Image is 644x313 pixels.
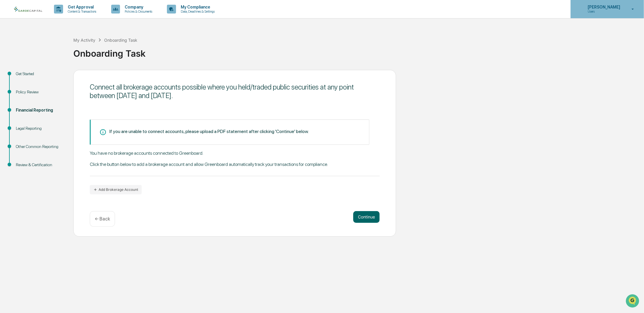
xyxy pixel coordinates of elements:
[63,9,99,14] p: Content & Transactions
[16,71,64,77] div: Get Started
[63,5,99,9] p: Get Approval
[6,85,11,90] div: 🔎
[90,83,380,100] div: Connect all brokerage accounts possible where you held/traded public securities at any point betw...
[16,107,64,113] div: Financial Reporting
[90,150,380,176] div: You have no brokerage accounts connected to Greenboard. Click the button below to add a brokerage...
[16,89,64,95] div: Policy Review
[104,38,137,43] div: Onboarding Task
[4,71,40,82] a: 🖐️Preclearance
[14,6,42,12] img: logo
[6,12,107,21] p: How can we help?
[583,9,623,14] p: Users
[6,45,16,55] img: 1746055101610-c473b297-6a78-478c-a979-82029cc54cd1
[109,129,309,134] div: If you are unable to connect accounts, please upload a PDF statement after clicking 'Continue' be...
[100,46,107,53] button: Start new chat
[176,5,218,9] p: My Compliance
[16,125,64,132] div: Legal Reporting
[40,71,75,82] a: 🗄️Attestations
[353,211,380,223] button: Continue
[12,85,37,91] span: Data Lookup
[12,74,38,80] span: Preclearance
[16,162,64,168] div: Review & Certification
[90,185,142,194] button: Add Brokerage Account
[625,294,641,309] iframe: Open customer support
[95,216,110,222] p: ← Back
[43,74,47,79] div: 🗄️
[120,5,155,9] p: Company
[15,26,97,33] input: Clear
[58,99,71,104] span: Pylon
[41,99,71,104] a: Powered byPylon
[20,45,96,51] div: Start new chat
[176,9,218,14] p: Data, Deadlines & Settings
[583,5,623,9] p: [PERSON_NAME]
[4,83,39,93] a: 🔎Data Lookup
[16,144,64,150] div: Other Common Reporting
[73,38,95,43] div: My Activity
[6,74,11,79] div: 🖐️
[48,74,73,80] span: Attestations
[120,9,155,14] p: Policies & Documents
[73,43,641,59] div: Onboarding Task
[20,51,74,55] div: We're available if you need us!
